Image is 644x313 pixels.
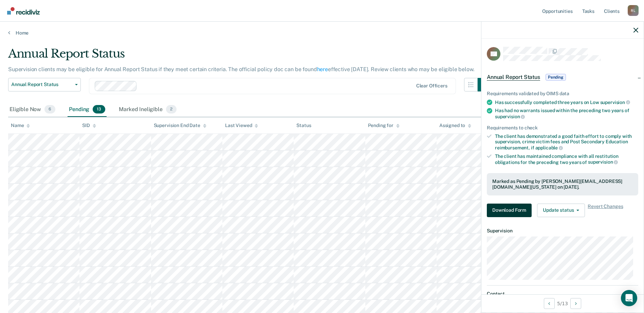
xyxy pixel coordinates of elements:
button: Profile dropdown button [628,5,639,16]
span: supervision [588,159,618,165]
div: Has successfully completed three years on Low [495,99,638,105]
button: Update status [537,204,585,217]
span: Pending [546,74,566,81]
div: The client has maintained compliance with all restitution obligations for the preceding two years of [495,153,638,165]
div: Requirements validated by OIMS data [487,91,638,97]
div: Marked as Pending by [PERSON_NAME][EMAIL_ADDRESS][DOMAIN_NAME][US_STATE] on [DATE]. [492,179,633,190]
img: Recidiviz [7,7,40,15]
a: here [317,66,328,72]
span: 2 [166,105,177,114]
div: Annual Report StatusPending [481,66,644,88]
button: Next Opportunity [570,298,581,309]
div: Name [11,123,30,128]
span: Annual Report Status [487,74,540,81]
div: Has had no warrants issued within the preceding two years of [495,108,638,119]
a: Navigate to form link [487,204,534,217]
button: Previous Opportunity [544,298,555,309]
dt: Contact [487,291,638,297]
div: 5 / 13 [481,294,644,312]
div: SID [82,123,96,128]
span: Annual Report Status [11,82,72,87]
span: applicable [535,145,563,150]
dt: Supervision [487,228,638,234]
div: Pending for [368,123,400,128]
div: The client has demonstrated a good faith effort to comply with supervision, crime victim fees and... [495,133,638,151]
div: Assigned to [439,123,471,128]
div: Clear officers [416,83,447,89]
div: Supervision End Date [154,123,206,128]
p: Supervision clients may be eligible for Annual Report Status if they meet certain criteria. The o... [8,66,474,72]
span: 13 [93,105,105,114]
div: Last Viewed [225,123,258,128]
span: Revert Changes [588,204,623,217]
span: 6 [44,105,55,114]
button: Download Form [487,204,532,217]
div: R L [628,5,639,16]
div: Pending [68,102,107,117]
div: Open Intercom Messenger [621,290,637,306]
div: Annual Report Status [8,47,491,66]
div: Eligible Now [8,102,57,117]
span: supervision [495,114,525,119]
div: Marked Ineligible [117,102,178,117]
div: Requirements to check [487,125,638,131]
a: Home [8,30,636,36]
div: Status [296,123,311,128]
span: supervision [600,100,630,105]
